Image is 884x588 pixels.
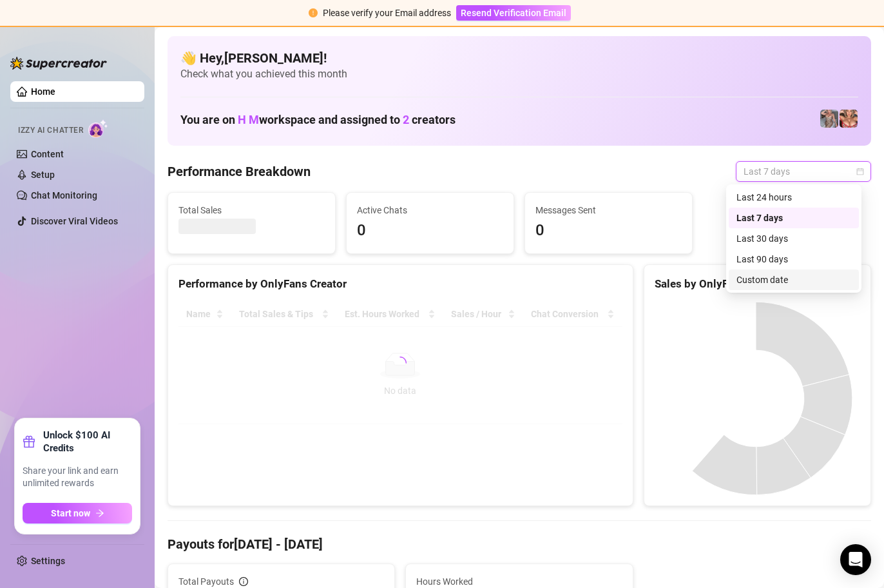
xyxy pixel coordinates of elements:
[403,113,409,126] span: 2
[18,124,83,137] span: Izzy AI Chatter
[461,8,566,18] span: Resend Verification Email
[736,252,851,266] div: Last 90 days
[43,429,132,455] strong: Unlock $100 AI Credits
[456,5,571,21] button: Resend Verification Email
[31,86,55,97] a: Home
[323,6,451,20] div: Please verify your Email address
[729,249,859,269] div: Last 90 days
[736,190,851,204] div: Last 24 hours
[95,509,104,518] span: arrow-right
[856,168,864,175] span: calendar
[51,508,90,518] span: Start now
[88,119,108,138] img: AI Chatter
[744,162,863,181] span: Last 7 days
[535,219,682,243] span: 0
[31,170,55,180] a: Setup
[23,503,132,524] button: Start nowarrow-right
[820,110,838,128] img: pennylondonvip
[729,208,859,228] div: Last 7 days
[655,275,860,293] div: Sales by OnlyFans Creator
[729,228,859,249] div: Last 30 days
[239,577,248,586] span: info-circle
[357,203,503,217] span: Active Chats
[393,356,407,370] span: loading
[31,190,97,201] a: Chat Monitoring
[178,203,325,217] span: Total Sales
[180,113,456,127] h1: You are on workspace and assigned to creators
[23,465,132,490] span: Share your link and earn unlimited rewards
[840,544,871,575] div: Open Intercom Messenger
[178,275,622,293] div: Performance by OnlyFans Creator
[535,203,682,217] span: Messages Sent
[10,57,107,70] img: logo-BBDzfeDw.svg
[180,49,858,67] h4: 👋 Hey, [PERSON_NAME] !
[31,216,118,226] a: Discover Viral Videos
[168,535,871,553] h4: Payouts for [DATE] - [DATE]
[309,8,318,17] span: exclamation-circle
[23,435,35,448] span: gift
[168,162,311,181] h4: Performance Breakdown
[31,556,65,566] a: Settings
[31,149,64,159] a: Content
[736,273,851,287] div: Custom date
[729,269,859,290] div: Custom date
[736,231,851,246] div: Last 30 days
[180,67,858,81] span: Check what you achieved this month
[238,113,259,126] span: H M
[357,219,503,243] span: 0
[736,211,851,225] div: Last 7 days
[729,187,859,208] div: Last 24 hours
[840,110,858,128] img: pennylondon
